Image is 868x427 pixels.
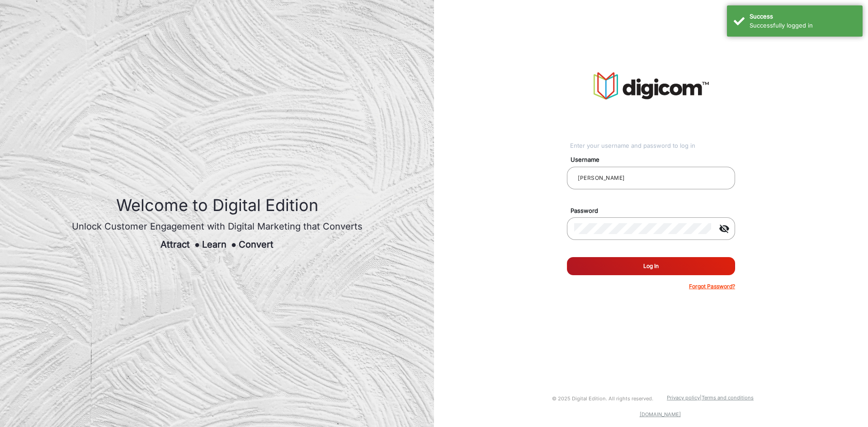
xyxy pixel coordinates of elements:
div: Enter your username and password to log in [570,141,735,150]
p: Forgot Password? [689,282,735,291]
mat-label: Password [564,206,745,216]
div: Success [750,12,856,21]
span: ● [194,239,200,250]
h1: Welcome to Digital Edition [72,196,363,215]
a: [DOMAIN_NAME] [640,411,681,418]
input: Your username [574,173,728,183]
a: Terms and conditions [702,394,754,401]
div: Unlock Customer Engagement with Digital Marketing that Converts [72,220,363,233]
small: © 2025 Digital Edition. All rights reserved. [552,395,653,402]
span: ● [231,239,236,250]
div: Successfully logged in [750,21,856,30]
button: Log In [567,257,735,275]
mat-label: Username [564,155,745,164]
a: | [700,394,702,401]
div: Attract Learn Convert [72,238,363,251]
mat-icon: visibility_off [713,223,735,234]
a: Privacy policy [667,394,700,401]
img: vmg-logo [594,72,709,99]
